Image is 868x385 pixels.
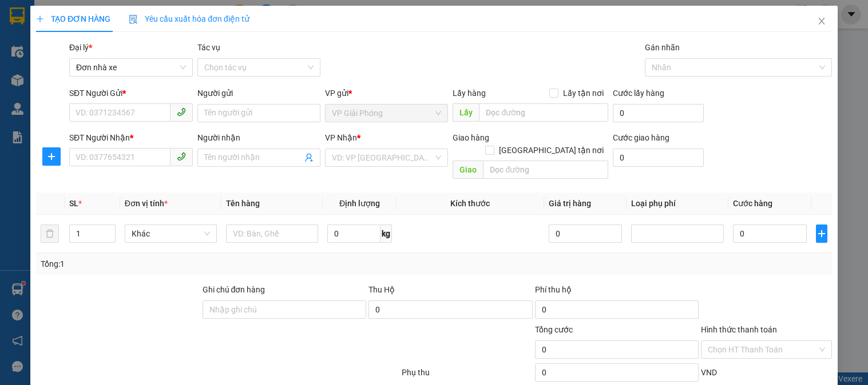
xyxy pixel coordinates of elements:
label: Hình thức thanh toán [701,325,777,334]
span: Tổng cước [535,325,573,334]
span: kg [381,224,392,243]
span: phone [177,152,186,161]
label: Tác vụ [197,43,220,52]
span: VP Nhận [325,133,357,142]
span: VND [701,368,717,377]
button: plus [816,224,827,243]
button: Close [806,6,838,38]
label: Cước lấy hàng [613,89,664,98]
span: close [817,17,826,26]
span: TẠO ĐƠN HÀNG [36,14,110,23]
label: Ghi chú đơn hàng [203,285,265,294]
span: Lấy [453,103,479,122]
span: Giao hàng [453,133,490,142]
span: Kích thước [450,199,490,208]
div: Phí thu hộ [535,283,699,300]
button: plus [42,147,61,166]
button: delete [41,224,59,243]
span: Đại lý [69,43,92,52]
span: Lấy tận nơi [558,87,608,99]
span: plus [36,15,44,23]
span: user-add [304,153,314,162]
span: Tên hàng [226,199,260,208]
span: plus [43,152,60,161]
label: Gán nhãn [645,43,680,52]
span: Cước hàng [733,199,772,208]
input: Cước lấy hàng [613,104,704,122]
span: Giao [453,161,483,179]
span: Thu Hộ [368,285,395,294]
input: 0 [549,224,623,243]
span: SL [69,199,78,208]
span: plus [817,229,827,238]
div: Người gửi [197,87,320,99]
span: [GEOGRAPHIC_DATA] tận nơi [494,144,608,157]
input: VD: Bàn, Ghế [226,224,318,243]
input: Cước giao hàng [613,149,704,167]
th: Loại phụ phí [627,192,728,215]
input: Dọc đường [483,161,608,179]
span: VP Giải Phóng [332,105,441,122]
span: Lấy hàng [453,89,486,98]
div: Tổng: 1 [41,258,336,270]
img: icon [129,15,138,24]
div: Người nhận [197,131,320,144]
span: Đơn vị tính [125,199,168,208]
span: phone [177,107,186,117]
div: SĐT Người Gửi [69,87,192,99]
span: Yêu cầu xuất hóa đơn điện tử [129,14,249,23]
div: SĐT Người Nhận [69,131,192,144]
input: Ghi chú đơn hàng [203,300,367,319]
span: Giá trị hàng [549,199,591,208]
input: Dọc đường [479,103,608,122]
div: VP gửi [325,87,448,99]
label: Cước giao hàng [613,133,669,142]
span: Định lượng [339,199,380,208]
span: Đơn nhà xe [76,59,185,76]
span: Khác [132,225,210,242]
